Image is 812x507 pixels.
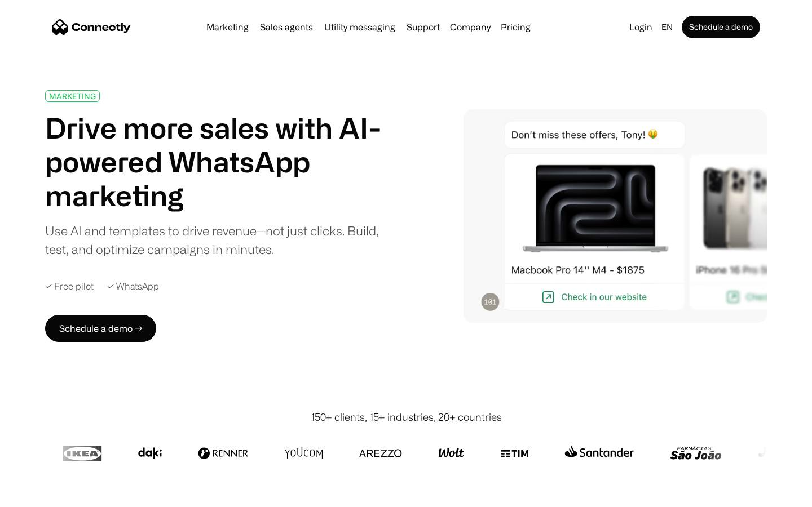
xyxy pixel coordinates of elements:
[682,16,760,38] a: Schedule a demo
[450,19,491,35] div: Company
[23,487,68,503] ul: Language list
[11,486,68,503] aside: Language selected: English
[496,23,535,32] a: Pricing
[49,92,96,100] div: MARKETING
[45,111,394,212] h1: Drive more sales with AI-powered WhatsApp marketing
[202,23,253,32] a: Marketing
[255,23,317,32] a: Sales agents
[661,19,673,35] div: en
[107,281,159,292] div: ✓ WhatsApp
[45,315,156,342] a: Schedule a demo →
[45,221,394,259] div: Use AI and templates to drive revenue—not just clicks. Build, test, and optimize campaigns in min...
[45,281,94,292] div: ✓ Free pilot
[311,410,502,425] div: 150+ clients, 15+ industries, 20+ countries
[320,23,400,32] a: Utility messaging
[625,19,657,35] a: Login
[402,23,444,32] a: Support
